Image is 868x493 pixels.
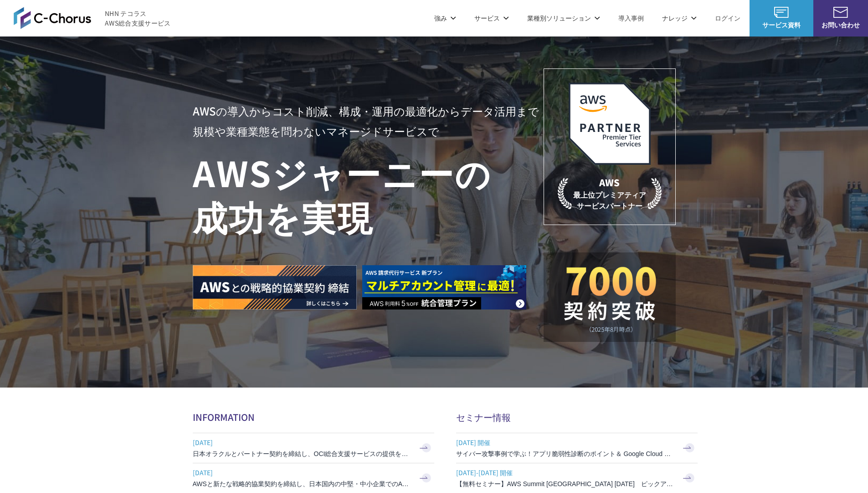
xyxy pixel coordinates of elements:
[558,176,662,211] p: 最上位プレミアティア サービスパートナー
[14,7,171,29] a: AWS総合支援サービス C-Chorus NHN テコラスAWS総合支援サービス
[456,479,675,488] h3: 【無料セミナー】AWS Summit [GEOGRAPHIC_DATA] [DATE] ピックアップセッション
[599,176,620,189] em: AWS
[14,7,91,29] img: AWS総合支援サービス C-Chorus
[193,150,544,238] h1: AWS ジャーニーの 成功を実現
[569,83,651,165] img: AWSプレミアティアサービスパートナー
[456,410,698,424] h2: セミナー情報
[456,435,675,449] span: [DATE] 開催
[193,479,411,488] h3: AWSと新たな戦略的協業契約を締結し、日本国内の中堅・中小企業でのAWS活用を加速
[193,463,434,493] a: [DATE] AWSと新たな戦略的協業契約を締結し、日本国内の中堅・中小企業でのAWS活用を加速
[193,435,411,449] span: [DATE]
[562,266,657,333] img: 契約件数
[456,449,675,458] h3: サイバー攻撃事例で学ぶ！アプリ脆弱性診断のポイント＆ Google Cloud セキュリティ対策
[456,433,698,463] a: [DATE] 開催 サイバー攻撃事例で学ぶ！アプリ脆弱性診断のポイント＆ Google Cloud セキュリティ対策
[618,13,644,23] a: 導入事例
[750,20,813,30] span: サービス資料
[774,7,789,18] img: AWS総合支援サービス C-Chorus サービス資料
[193,466,411,479] span: [DATE]
[456,463,698,493] a: [DATE]-[DATE] 開催 【無料セミナー】AWS Summit [GEOGRAPHIC_DATA] [DATE] ピックアップセッション
[434,13,456,23] p: 強み
[362,265,526,309] img: AWS請求代行サービス 統合管理プラン
[715,13,740,23] a: ログイン
[662,13,697,23] p: ナレッジ
[813,20,868,30] span: お問い合わせ
[193,410,434,424] h2: INFORMATION
[193,433,434,463] a: [DATE] 日本オラクルとパートナー契約を締結し、OCI総合支援サービスの提供を開始
[456,466,675,479] span: [DATE]-[DATE] 開催
[474,13,509,23] p: サービス
[193,265,357,309] img: AWSとの戦略的協業契約 締結
[105,9,171,28] span: NHN テコラス AWS総合支援サービス
[193,449,411,458] h3: 日本オラクルとパートナー契約を締結し、OCI総合支援サービスの提供を開始
[527,13,600,23] p: 業種別ソリューション
[833,7,848,18] img: お問い合わせ
[193,101,544,141] p: AWSの導入からコスト削減、 構成・運用の最適化からデータ活用まで 規模や業種業態を問わない マネージドサービスで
